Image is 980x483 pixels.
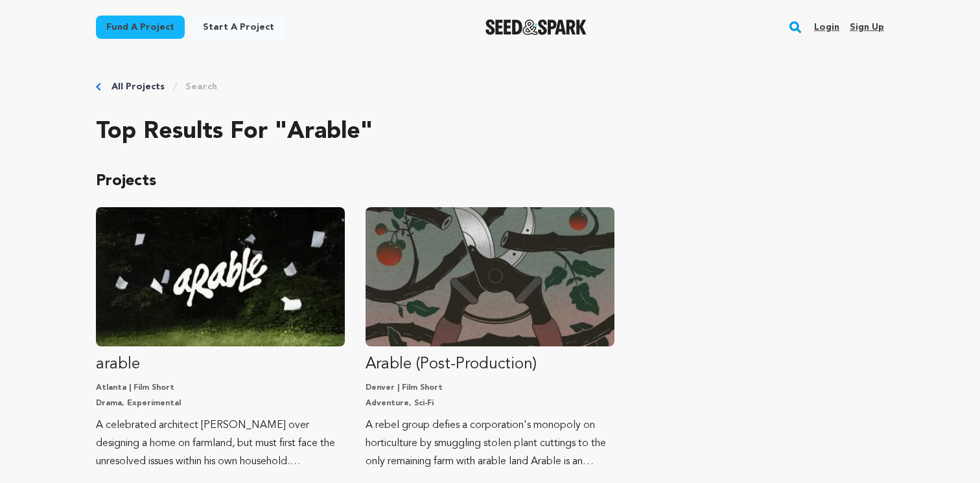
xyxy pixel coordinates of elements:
[96,383,345,393] p: Atlanta | Film Short
[366,416,614,471] p: A rebel group defies a corporation's monopoly on horticulture by smuggling stolen plant cuttings ...
[111,80,165,93] a: All Projects
[485,19,587,35] img: Seed&Spark Logo Dark Mode
[192,16,285,39] a: Start a project
[814,17,839,38] a: Login
[96,16,185,39] a: Fund a project
[96,398,345,409] p: Drama, Experimental
[850,17,884,38] a: Sign up
[366,398,614,409] p: Adventure, Sci-Fi
[366,354,614,375] p: Arable (Post-Production)
[96,207,345,471] a: Fund arable
[96,119,884,145] h2: Top results for "arable"
[96,354,345,375] p: arable
[96,416,345,471] p: A celebrated architect [PERSON_NAME] over designing a home on farmland, but must first face the u...
[96,171,884,192] p: Projects
[96,80,884,93] div: Breadcrumb
[185,80,217,93] a: Search
[366,207,614,471] a: Fund Arable (Post-Production)
[366,383,614,393] p: Denver | Film Short
[485,19,587,35] a: Seed&Spark Homepage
